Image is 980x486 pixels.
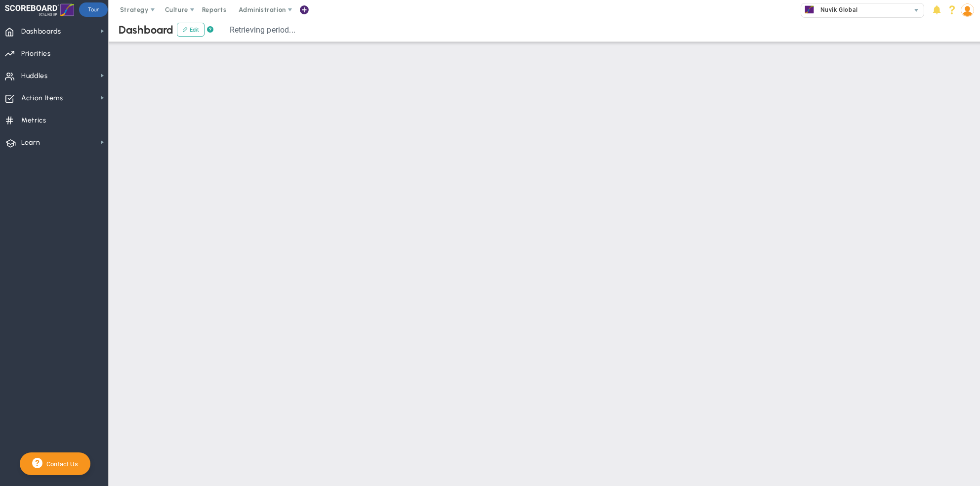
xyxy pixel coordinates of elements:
span: Nuvik Global [816,3,858,16]
span: Huddles [21,66,48,86]
span: Administration [239,6,286,13]
button: Edit [177,23,204,37]
span: Learn [21,132,40,153]
span: Metrics [21,110,46,131]
span: select [909,3,924,17]
img: 201808.Person.photo [961,3,974,17]
span: Retrieving period... [230,25,295,35]
span: Dashboards [21,21,61,42]
span: Contact Us [42,460,78,468]
span: Dashboard [119,23,173,37]
span: Culture [165,6,188,13]
span: Action Items [21,88,63,109]
span: Strategy [120,6,149,13]
img: 32796.Company.photo [803,3,816,16]
span: Priorities [21,43,51,64]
